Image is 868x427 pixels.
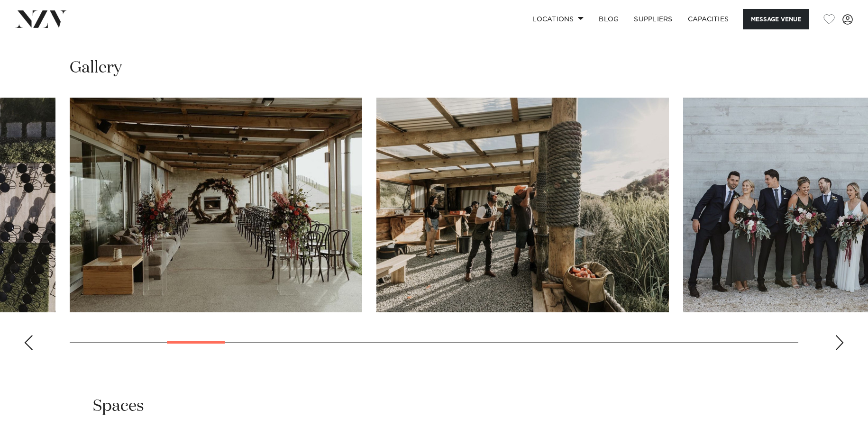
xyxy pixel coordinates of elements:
swiper-slide: 6 / 30 [376,98,669,312]
h2: Spaces [93,396,144,417]
swiper-slide: 5 / 30 [70,98,362,312]
button: Message Venue [743,9,809,29]
h2: Gallery [70,57,122,79]
img: nzv-logo.png [15,10,67,27]
a: Capacities [680,9,737,29]
a: Locations [525,9,591,29]
a: SUPPLIERS [626,9,680,29]
a: BLOG [591,9,626,29]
